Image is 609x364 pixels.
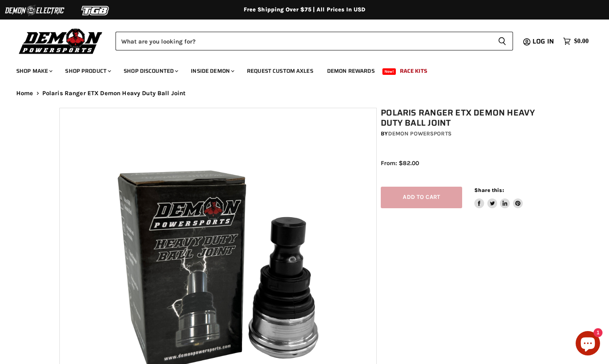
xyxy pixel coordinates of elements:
[529,38,559,45] a: Log in
[381,129,554,138] div: by
[4,3,65,18] img: Demon Electric Logo 2
[381,108,554,128] h1: Polaris Ranger ETX Demon Heavy Duty Ball Joint
[185,63,239,79] a: Inside Demon
[474,187,523,208] aside: Share this:
[394,63,433,79] a: Race Kits
[573,331,602,357] inbox-online-store-chat: Shopify online store chat
[533,36,554,46] span: Log in
[16,90,33,97] a: Home
[118,63,183,79] a: Shop Discounted
[116,32,513,50] form: Product
[42,90,186,97] span: Polaris Ranger ETX Demon Heavy Duty Ball Joint
[381,159,419,167] span: From: $82.00
[10,63,57,79] a: Shop Make
[10,59,587,79] ul: Main menu
[321,63,381,79] a: Demon Rewards
[474,187,504,193] span: Share this:
[65,3,126,18] img: TGB Logo 2
[574,37,589,45] span: $0.00
[16,26,105,55] img: Demon Powersports
[59,63,116,79] a: Shop Product
[491,32,513,50] button: Search
[382,68,396,75] span: New!
[241,63,319,79] a: Request Custom Axles
[388,130,452,137] a: Demon Powersports
[116,32,491,50] input: Search
[559,35,593,47] a: $0.00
